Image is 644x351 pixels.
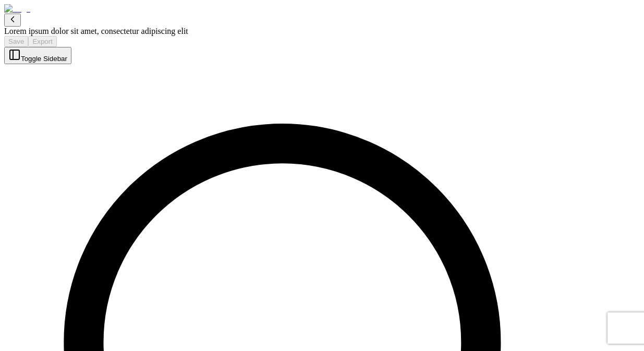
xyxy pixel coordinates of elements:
[4,36,28,47] button: Save
[4,27,640,36] div: Lorem ipsum dolor sit amet, consectetur adipiscing elit
[28,36,57,47] button: Export
[4,4,30,14] img: Logo
[4,47,71,64] button: Toggle Sidebar
[21,55,67,63] span: Toggle Sidebar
